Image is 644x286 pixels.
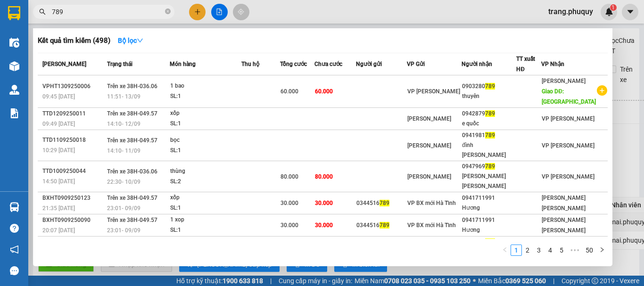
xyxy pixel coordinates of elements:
strong: Bộ lọc [118,37,143,44]
span: 60.000 [281,88,298,95]
span: 60.000 [315,88,333,95]
span: Trên xe 38H-036.06 [107,83,157,90]
span: 10:29 [DATE] [42,147,75,154]
div: 1 bao [170,81,241,91]
div: Hương [462,203,516,213]
span: Thu hộ [241,61,259,67]
span: left [502,247,508,253]
a: 4 [545,245,555,255]
img: solution-icon [9,108,19,118]
span: Giao DĐ: [GEOGRAPHIC_DATA] [542,88,596,105]
div: 0947969 [462,162,516,172]
div: bọc [170,135,241,146]
li: 3 [533,245,545,256]
li: Next 5 Pages [567,245,582,256]
span: close-circle [165,8,171,16]
div: xốp [170,193,241,203]
a: 2 [522,245,533,255]
span: [PERSON_NAME] [42,61,86,67]
span: 789 [380,200,389,206]
span: 30.000 [315,200,333,206]
span: 14:10 - 11/09 [107,147,140,154]
span: question-circle [10,224,19,233]
li: Previous Page [499,245,511,256]
span: VP [PERSON_NAME] [542,142,594,149]
a: 5 [556,245,567,255]
span: VP Gửi [407,61,425,67]
a: 1 [511,245,521,255]
span: 789 [485,110,495,117]
span: right [599,247,605,253]
div: thùng [170,166,241,177]
img: warehouse-icon [9,38,19,48]
span: Chưa cước [314,61,342,67]
span: 80.000 [281,173,298,180]
span: message [10,266,19,275]
li: 4 [545,245,556,256]
span: VP [PERSON_NAME] [407,88,460,95]
span: Người gửi [356,61,382,67]
span: 22:30 - 10/09 [107,179,140,185]
span: notification [10,245,19,254]
span: 30.000 [281,222,298,229]
span: 23:01 - 09/09 [107,227,140,234]
a: 3 [534,245,544,255]
img: logo-vxr [8,6,20,20]
span: Trạng thái [107,61,132,67]
span: 14:10 - 12/09 [107,121,140,127]
div: TTD1209250011 [42,109,104,119]
div: Hương [462,225,516,235]
div: xốp [170,108,241,119]
div: 0344516 [356,198,406,208]
span: 789 [485,83,495,90]
span: Trên xe 38H-036.06 [107,168,157,175]
img: warehouse-icon [9,61,19,71]
img: warehouse-icon [9,202,19,212]
img: warehouse-icon [9,85,19,95]
input: Tìm tên, số ĐT hoặc mã đơn [52,7,163,17]
div: BXHT0909250090 [42,215,104,225]
div: SL: 1 [170,225,241,236]
a: 50 [583,245,596,255]
span: 11:51 - 13/09 [107,93,140,100]
span: Trên xe 38H-049.57 [107,110,157,117]
div: [PERSON_NAME] [PERSON_NAME] [462,172,516,191]
div: SL: 1 [170,91,241,102]
div: 1 xop [170,215,241,225]
span: VP BX mới Hà Tĩnh [407,200,456,206]
span: 789 [485,163,495,170]
div: 0941711991 [462,215,516,225]
span: Trên xe 38H-049.57 [107,137,157,144]
span: [PERSON_NAME] [407,115,451,122]
span: 09:45 [DATE] [42,93,75,100]
span: 789 [485,132,495,139]
li: 1 [511,245,522,256]
span: TT xuất HĐ [516,56,535,73]
span: 789 [485,238,495,245]
h3: Kết quả tìm kiếm ( 498 ) [38,36,110,46]
span: 21:35 [DATE] [42,205,75,212]
span: Trên xe 38H-049.57 [107,195,157,201]
span: VP [PERSON_NAME] [542,173,594,180]
div: TTD1109250018 [42,135,104,145]
span: ••• [567,245,582,256]
div: e quốc [462,119,516,129]
span: 80.000 [315,173,333,180]
span: [PERSON_NAME] [407,173,451,180]
button: right [596,245,608,256]
span: 09:49 [DATE] [42,121,75,127]
div: SL: 1 [170,119,241,129]
div: SL: 1 [170,203,241,213]
span: 23:01 - 09/09 [107,205,140,212]
li: 2 [522,245,533,256]
button: left [499,245,511,256]
div: thuyên [462,91,516,101]
span: 14:50 [DATE] [42,178,75,185]
span: VP [PERSON_NAME] [542,115,594,122]
span: search [39,8,46,15]
div: 0942879 [462,109,516,119]
div: 0903280 [462,82,516,91]
span: Món hàng [170,61,196,67]
div: 0344516 [356,221,406,230]
span: [PERSON_NAME] [407,142,451,149]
